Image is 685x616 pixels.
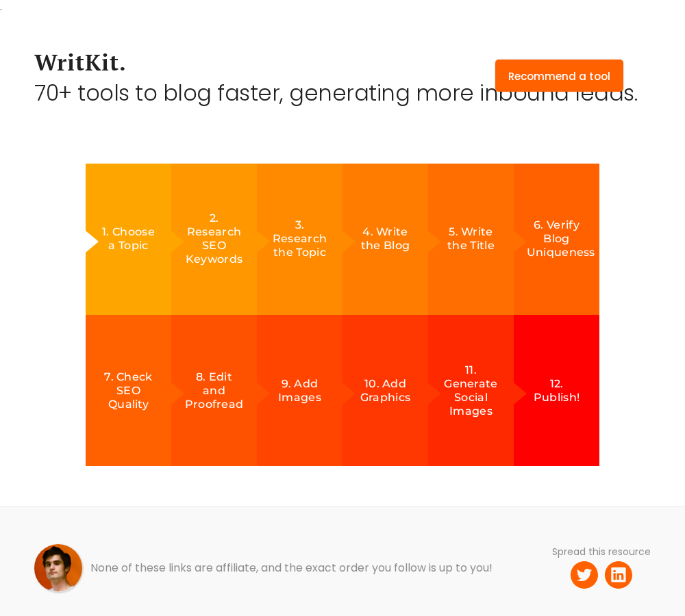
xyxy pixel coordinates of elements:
[441,225,501,253] div: 5. Write the Title
[552,545,651,559] div: Spread this resource
[441,363,501,418] div: 11. Generate Social Images
[34,86,637,100] div: 70+ tools to blog faster, generating more inbound leads.
[184,211,245,266] div: 2. Research SEO Keywords
[527,218,587,259] div: 6. Verify Blog Uniqueness
[99,370,159,411] div: 7. Check SEO Quality
[527,377,587,405] div: 12. Publish!
[356,225,416,253] div: 4. Write the Blog
[184,370,245,411] div: 8. Edit and Proofread
[34,55,127,69] a: WritKit.
[356,377,416,405] div: 10. Add Graphics
[99,225,159,253] div: 1. Choose a Topic
[270,377,330,405] div: 9. Add Images
[270,218,330,259] div: 3. Research the Topic
[90,561,493,575] div: None of these links are affiliate, and the exact order you follow is up to you!
[495,60,623,92] a: Recommend a tool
